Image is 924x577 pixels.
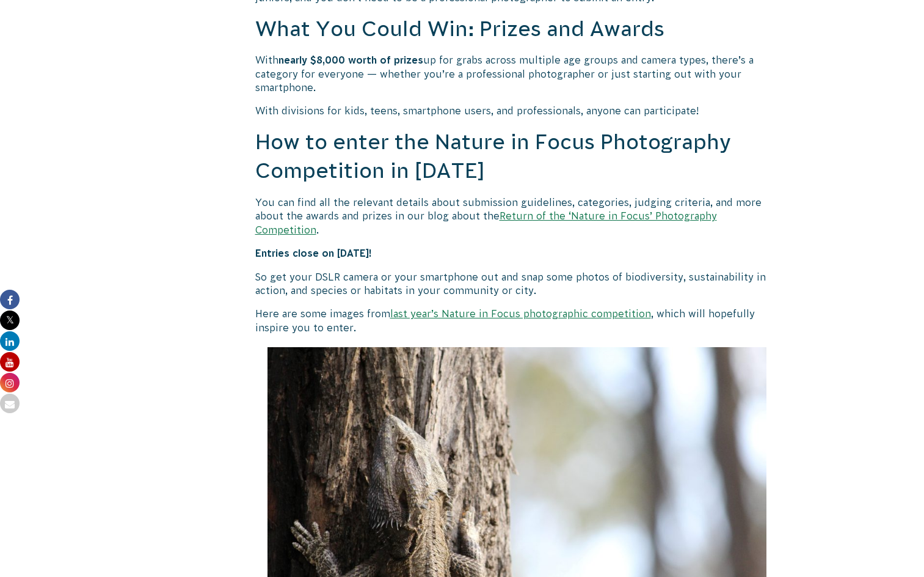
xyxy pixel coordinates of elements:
[278,54,423,65] strong: nearly $8,000 worth of prizes
[255,307,779,334] p: Here are some images from , which will hopefully inspire you to enter.
[255,15,779,44] h2: What You Could Win: Prizes and Awards
[255,128,779,186] h2: How to enter the Nature in Focus Photography Competition in [DATE]
[255,248,372,259] strong: Entries close on [DATE]!
[255,270,779,298] p: So get your DSLR camera or your smartphone out and snap some photos of biodiversity, sustainabili...
[255,210,717,235] a: Return of the ‘Nature in Focus’ Photography Competition
[390,308,651,319] a: last year’s Nature in Focus photographic competition
[255,104,779,117] p: With divisions for kids, teens, smartphone users, and professionals, anyone can participate!
[255,196,779,237] p: You can find all the relevant details about submission guidelines, categories, judging criteria, ...
[255,53,779,94] p: With up for grabs across multiple age groups and camera types, there’s a category for everyone — ...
